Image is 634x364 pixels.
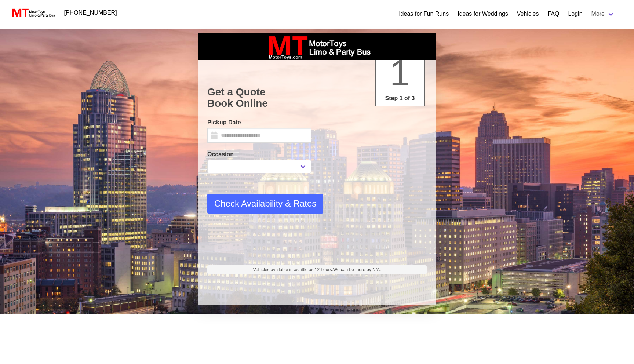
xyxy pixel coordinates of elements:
[207,150,311,159] label: Occasion
[587,7,619,21] a: More
[390,52,410,93] span: 1
[458,10,508,18] a: Ideas for Weddings
[10,8,55,18] img: MotorToys Logo
[214,197,316,210] span: Check Availability & Rates
[207,118,311,127] label: Pickup Date
[399,10,449,18] a: Ideas for Fun Runs
[568,10,582,18] a: Login
[253,266,381,273] span: Vehicles available in as little as 12 hours.
[262,33,372,60] img: box_logo_brand.jpeg
[547,10,559,18] a: FAQ
[207,86,427,109] h1: Get a Quote Book Online
[60,6,121,20] a: [PHONE_NUMBER]
[517,10,539,18] a: Vehicles
[333,267,381,272] span: We can be there by N/A.
[207,194,323,214] button: Check Availability & Rates
[379,94,421,103] p: Step 1 of 3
